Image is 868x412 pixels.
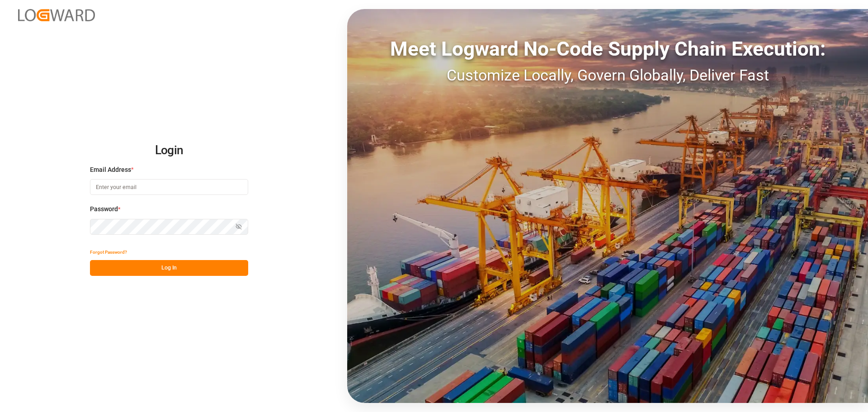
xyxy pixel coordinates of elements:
[90,204,118,214] span: Password
[347,64,868,87] div: Customize Locally, Govern Globally, Deliver Fast
[90,260,248,276] button: Log In
[18,9,95,21] img: Logward_new_orange.png
[90,179,248,195] input: Enter your email
[90,136,248,165] h2: Login
[347,34,868,64] div: Meet Logward No-Code Supply Chain Execution:
[90,244,127,260] button: Forgot Password?
[90,165,131,175] span: Email Address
